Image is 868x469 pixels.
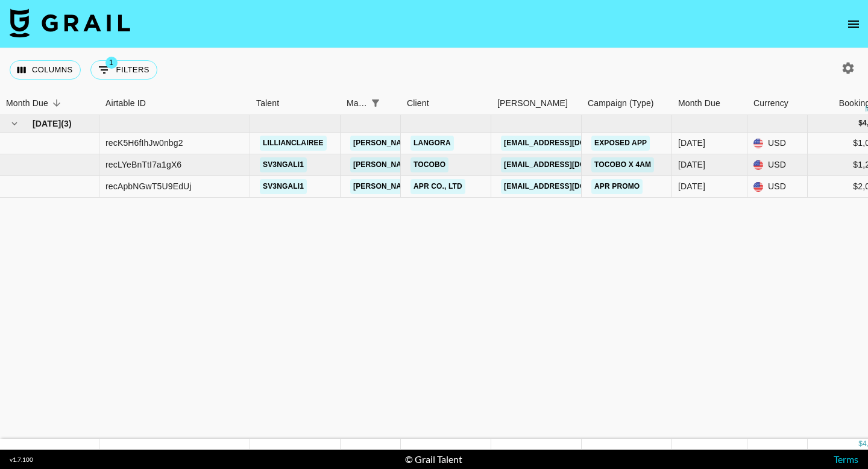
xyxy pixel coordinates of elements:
[10,8,130,37] img: Grail Talent
[350,136,547,151] a: [PERSON_NAME][EMAIL_ADDRESS][DOMAIN_NAME]
[347,92,367,115] div: Manager
[105,57,118,69] span: 1
[410,179,465,194] a: APR Co., Ltd
[582,92,672,115] div: Campaign (Type)
[491,92,582,115] div: Booker
[10,456,33,464] div: v 1.7.100
[410,157,448,172] a: TOCOBO
[591,179,643,194] a: APR Promo
[747,176,808,198] div: USD
[350,157,547,172] a: [PERSON_NAME][EMAIL_ADDRESS][DOMAIN_NAME]
[591,157,654,172] a: TOCOBO X 4AM
[401,92,491,115] div: Client
[678,180,705,192] div: Aug '25
[410,136,454,151] a: Langora
[33,118,61,130] span: [DATE]
[350,179,547,194] a: [PERSON_NAME][EMAIL_ADDRESS][DOMAIN_NAME]
[497,92,568,115] div: [PERSON_NAME]
[747,154,808,176] div: USD
[858,118,863,128] div: $
[678,137,705,149] div: Aug '25
[256,92,279,115] div: Talent
[6,115,23,132] button: hide children
[501,136,636,151] a: [EMAIL_ADDRESS][DOMAIN_NAME]
[588,92,654,115] div: Campaign (Type)
[501,157,636,172] a: [EMAIL_ADDRESS][DOMAIN_NAME]
[48,95,65,112] button: Sort
[105,92,146,115] div: Airtable ID
[841,12,866,36] button: open drawer
[747,92,808,115] div: Currency
[105,180,192,192] div: recApbNGwT5U9EdUj
[260,136,327,151] a: lillianclairee
[341,92,401,115] div: Manager
[672,92,747,115] div: Month Due
[10,60,81,80] button: Select columns
[678,159,705,171] div: Aug '25
[591,136,650,151] a: Exposed app
[367,95,384,112] button: Show filters
[501,179,636,194] a: [EMAIL_ADDRESS][DOMAIN_NAME]
[747,133,808,154] div: USD
[250,92,341,115] div: Talent
[384,95,401,112] button: Sort
[405,453,462,465] div: © Grail Talent
[367,95,384,112] div: 1 active filter
[90,60,157,80] button: Show filters
[105,159,181,171] div: recLYeBnTtI7a1gX6
[678,92,720,115] div: Month Due
[61,118,72,130] span: ( 3 )
[99,92,250,115] div: Airtable ID
[260,157,307,172] a: sv3ngali1
[858,439,863,449] div: $
[6,92,48,115] div: Month Due
[834,453,858,465] a: Terms
[105,137,183,149] div: recK5H6fIhJw0nbg2
[407,92,429,115] div: Client
[260,179,307,194] a: sv3ngali1
[753,92,788,115] div: Currency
